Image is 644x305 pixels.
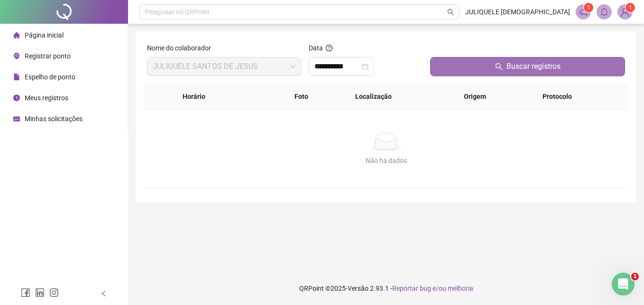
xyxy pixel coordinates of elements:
th: Horário [175,84,255,110]
span: Registrar ponto [25,52,71,60]
span: 1 [631,273,639,280]
th: Protocolo [535,84,629,110]
span: 1 [629,4,632,11]
span: Data [309,44,323,52]
span: 1 [587,4,590,11]
span: question-circle [326,45,332,51]
span: Minhas solicitações [25,115,83,123]
span: JULIQUELE [DEMOGRAPHIC_DATA] [465,7,570,17]
span: Meus registros [25,94,68,102]
span: bell [600,8,608,16]
span: instagram [49,288,59,297]
span: clock-circle [13,95,20,101]
th: Localização [348,84,456,110]
button: Buscar registros [430,57,625,76]
span: environment [13,53,20,59]
iframe: Intercom live chat [612,273,635,295]
img: 88757 [618,5,632,19]
span: left [101,290,107,297]
span: Reportar bug e/ou melhoria [392,285,473,292]
th: Foto [287,84,348,110]
sup: 1 [584,3,593,12]
sup: Atualize o seu contato no menu Meus Dados [626,3,635,12]
span: Versão [348,285,368,292]
span: file [13,74,20,80]
span: search [447,9,454,16]
span: home [13,32,20,38]
span: search [495,63,503,70]
span: notification [579,8,588,16]
span: JULIQUELE SANTOS DE JESUS [153,57,295,76]
th: Origem [456,84,535,110]
span: linkedin [35,288,45,297]
span: Espelho de ponto [25,73,75,81]
span: facebook [21,288,30,297]
span: Página inicial [25,31,64,39]
label: Nome do colaborador [147,43,217,53]
span: schedule [13,115,20,122]
span: Buscar registros [506,61,561,72]
footer: QRPoint © 2025 - 2.93.1 - [128,272,644,305]
div: Não há dados [155,155,617,166]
